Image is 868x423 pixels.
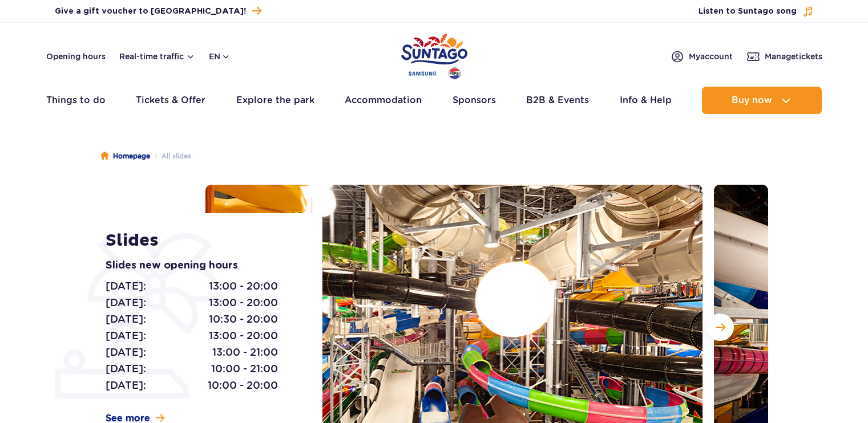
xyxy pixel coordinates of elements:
span: [DATE]: [106,328,146,344]
span: Buy now [732,95,772,105]
a: B2B & Events [526,87,589,114]
span: Listen to Suntago song [699,6,797,17]
p: Slides new opening hours [106,258,297,274]
span: 10:00 - 20:00 [208,377,278,393]
a: Opening hours [46,51,106,62]
a: Tickets & Offer [136,87,205,114]
span: Give a gift voucher to [GEOGRAPHIC_DATA]! [55,6,246,17]
span: 13:00 - 20:00 [209,278,278,294]
span: [DATE]: [106,361,146,377]
span: [DATE]: [106,278,146,294]
span: 13:00 - 20:00 [209,328,278,344]
a: Park of Poland [401,29,467,81]
a: Homepage [100,151,150,162]
a: Accommodation [345,87,422,114]
span: 13:00 - 20:00 [209,295,278,311]
button: Buy now [702,87,822,114]
a: Give a gift voucher to [GEOGRAPHIC_DATA]! [55,3,261,19]
a: Managetickets [746,50,822,63]
span: My account [689,51,733,62]
button: en [209,51,231,62]
a: Sponsors [453,87,496,114]
span: 13:00 - 21:00 [212,344,278,360]
span: [DATE]: [106,344,146,360]
a: Explore the park [236,87,314,114]
h1: Slides [106,230,297,251]
a: Info & Help [620,87,672,114]
a: Myaccount [671,50,733,63]
span: [DATE]: [106,377,146,393]
button: Next slide [706,314,734,341]
a: Things to do [46,87,106,114]
span: [DATE]: [106,295,146,311]
span: [DATE]: [106,311,146,327]
button: Listen to Suntago song [699,6,814,17]
span: Manage tickets [765,51,822,62]
span: 10:00 - 21:00 [211,361,278,377]
span: 10:30 - 20:00 [209,311,278,327]
li: All slides [150,151,191,162]
button: Real-time traffic [119,52,195,61]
